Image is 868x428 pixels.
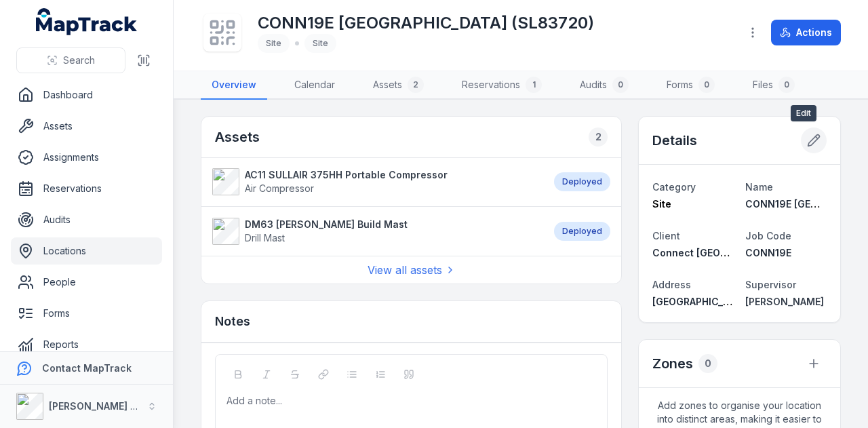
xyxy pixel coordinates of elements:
strong: DM63 [PERSON_NAME] Build Mast [245,218,408,231]
div: 1 [526,77,542,93]
a: Forms0 [656,71,726,100]
h2: Details [652,131,697,150]
a: Reservations [11,175,162,202]
div: Deployed [554,222,610,241]
span: Site [266,38,281,48]
span: Air Compressor [245,182,314,194]
a: Locations [11,237,162,265]
span: CONN19E [745,247,791,258]
a: Audits [11,206,162,233]
a: Reports [11,331,162,358]
span: Supervisor [745,279,796,290]
span: Address [652,279,691,290]
a: Audits0 [569,71,639,100]
span: [GEOGRAPHIC_DATA] [652,296,750,307]
div: Site [304,34,336,53]
div: 0 [778,77,795,93]
span: Connect [GEOGRAPHIC_DATA] [652,247,794,258]
a: Forms [11,300,162,327]
span: Category [652,181,696,193]
strong: AC11 SULLAIR 375HH Portable Compressor [245,168,448,182]
a: Files0 [742,71,806,100]
a: View all assets [368,262,456,278]
h1: CONN19E [GEOGRAPHIC_DATA] (SL83720) [258,12,594,34]
button: Actions [771,20,841,45]
h2: Assets [215,128,260,147]
h2: Zones [652,354,693,373]
div: 0 [612,77,629,93]
div: 0 [698,354,717,373]
a: MapTrack [36,8,138,35]
div: Deployed [554,172,610,191]
a: Assignments [11,144,162,171]
h3: Notes [215,312,250,331]
span: Site [652,198,671,210]
a: Dashboard [11,81,162,109]
span: Name [745,181,773,193]
span: Drill Mast [245,232,285,244]
a: Calendar [283,71,346,100]
a: Assets [11,113,162,140]
div: 2 [408,77,424,93]
span: Job Code [745,230,791,241]
strong: [PERSON_NAME] Group [49,400,160,412]
strong: Contact MapTrack [42,362,132,374]
a: Assets2 [362,71,435,100]
a: Reservations1 [451,71,553,100]
a: People [11,269,162,296]
span: Client [652,230,680,241]
span: Search [63,54,95,67]
button: Search [16,47,125,73]
div: 0 [698,77,715,93]
a: Overview [201,71,267,100]
a: AC11 SULLAIR 375HH Portable CompressorAir Compressor [212,168,540,195]
a: [PERSON_NAME] [745,295,827,309]
a: DM63 [PERSON_NAME] Build MastDrill Mast [212,218,540,245]
span: Edit [791,105,816,121]
div: 2 [589,128,608,147]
